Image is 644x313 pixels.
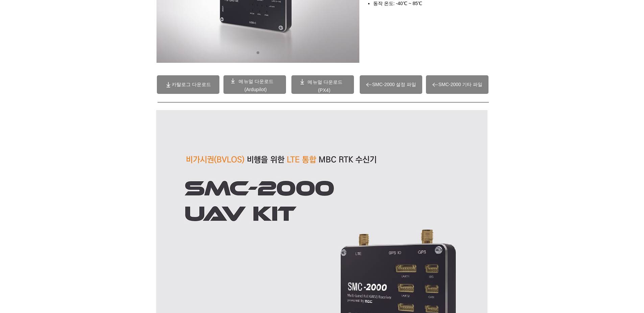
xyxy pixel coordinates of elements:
a: 01 [257,51,259,54]
a: 메뉴얼 다운로드 [308,79,342,85]
a: 메뉴얼 다운로드 [239,79,273,84]
iframe: Wix Chat [519,100,644,313]
a: 카탈로그 다운로드 [157,75,219,94]
nav: 슬라이드 [254,51,262,54]
span: SMC-2000 설정 파일 [372,82,416,88]
span: 카탈로그 다운로드 [172,82,211,88]
a: SMC-2000 설정 파일 [360,75,422,94]
span: SMC-2000 기타 파일 [438,82,483,88]
a: (Ardupilot) [244,87,267,92]
a: SMC-2000 기타 파일 [426,75,488,94]
span: 동작 온도: -40℃ ~ 85℃ [373,1,422,6]
a: (PX4) [318,87,331,93]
